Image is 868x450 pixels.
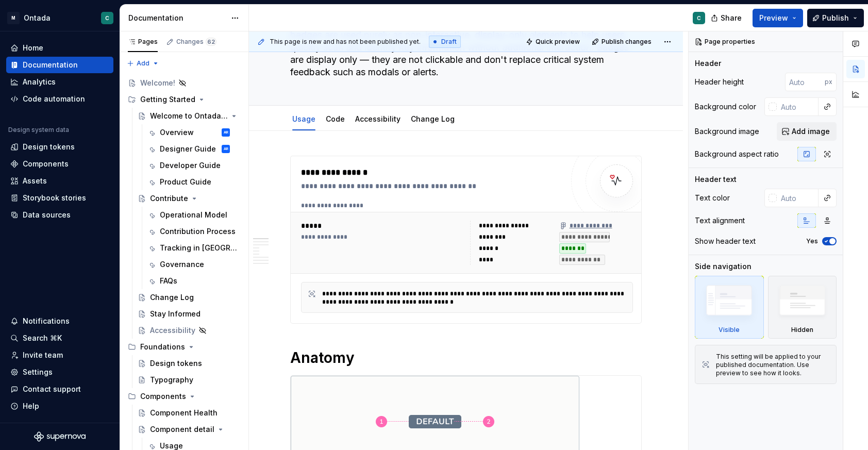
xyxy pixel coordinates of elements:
span: Preview [759,13,788,23]
div: Text alignment [695,215,745,226]
a: Usage [292,114,315,123]
a: Analytics [6,74,113,90]
div: Foundations [124,339,244,355]
div: Home [23,43,43,53]
div: Components [23,159,69,169]
a: FAQs [143,273,244,289]
a: Storybook stories [6,190,113,206]
div: Visible [695,276,764,339]
div: AR [224,144,228,154]
button: Quick preview [523,35,585,49]
div: Foundations [140,342,185,352]
span: This page is new and has not been published yet. [270,38,421,46]
a: Contribution Process [143,223,244,240]
button: Publish changes [589,35,656,49]
div: This setting will be applied to your published documentation. Use preview to see how it looks. [716,353,830,377]
div: Analytics [23,77,56,87]
div: Change Log [150,292,194,303]
div: Search ⌘K [23,333,62,343]
button: Add image [777,122,837,141]
div: Storybook stories [23,193,86,203]
div: Welcome to Ontada Design System [150,111,228,121]
div: Designer Guide [160,144,216,154]
div: Visible [719,326,740,334]
div: Design tokens [23,142,75,152]
a: Component detail [133,421,244,438]
div: Settings [23,367,53,377]
div: Change Log [407,108,459,129]
div: Header [695,58,721,69]
div: Hidden [791,326,813,334]
div: Side navigation [695,261,752,272]
span: Add image [792,126,830,137]
div: Design system data [8,126,69,134]
div: Text color [695,193,730,203]
span: 62 [206,38,216,46]
span: Publish [822,13,849,23]
a: Invite team [6,347,113,363]
div: FAQs [160,276,177,286]
a: Designer GuideAR [143,141,244,157]
div: Background aspect ratio [695,149,779,159]
h1: Anatomy [290,348,642,367]
button: Preview [753,9,803,27]
div: C [697,14,701,22]
div: Getting Started [124,91,244,108]
div: Operational Model [160,210,227,220]
div: Contact support [23,384,81,394]
div: Contribution Process [160,226,236,237]
label: Yes [806,237,818,245]
button: Help [6,398,113,414]
button: Notifications [6,313,113,329]
a: Typography [133,372,244,388]
span: Share [721,13,742,23]
button: MOntadaC [2,7,118,29]
a: Home [6,40,113,56]
button: Search ⌘K [6,330,113,346]
a: Governance [143,256,244,273]
div: Code [322,108,349,129]
span: Add [137,59,149,68]
div: Welcome! [140,78,175,88]
div: C [105,14,109,22]
div: Governance [160,259,204,270]
a: Data sources [6,207,113,223]
span: Quick preview [536,38,580,46]
a: Accessibility [355,114,400,123]
div: Component Health [150,408,218,418]
div: Pages [128,38,158,46]
button: Share [706,9,748,27]
div: Header height [695,77,744,87]
div: Stay Informed [150,309,201,319]
input: Auto [777,97,819,116]
a: Supernova Logo [34,431,86,442]
div: Help [23,401,39,411]
a: Design tokens [6,139,113,155]
span: Draft [441,38,457,46]
div: Documentation [23,60,78,70]
a: Tracking in [GEOGRAPHIC_DATA] [143,240,244,256]
div: Getting Started [140,94,195,105]
a: Operational Model [143,207,244,223]
input: Auto [777,189,819,207]
div: Background color [695,102,756,112]
div: Assets [23,176,47,186]
a: Accessibility [133,322,244,339]
div: AR [224,127,228,138]
div: Typography [150,375,193,385]
a: Stay Informed [133,306,244,322]
div: Background image [695,126,759,137]
a: Change Log [411,114,455,123]
div: Developer Guide [160,160,221,171]
a: Components [6,156,113,172]
button: Contact support [6,381,113,397]
div: Components [124,388,244,405]
div: Notifications [23,316,70,326]
div: Accessibility [351,108,405,129]
div: Hidden [768,276,837,339]
a: OverviewAR [143,124,244,141]
div: Documentation [128,13,226,23]
a: Component Health [133,405,244,421]
a: Settings [6,364,113,380]
button: Publish [807,9,864,27]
